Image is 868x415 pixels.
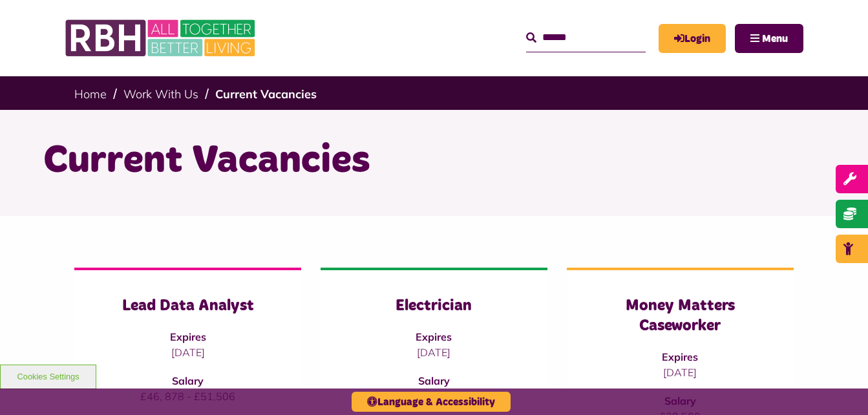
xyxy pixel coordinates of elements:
iframe: Netcall Web Assistant for live chat [810,357,868,415]
input: Search [526,24,646,52]
a: Current Vacancies [215,87,317,101]
p: [DATE] [100,345,275,360]
strong: Expires [662,350,698,363]
strong: Salary [418,374,450,387]
p: [DATE] [346,345,522,360]
a: Work With Us [123,87,198,101]
a: MyRBH [659,24,726,53]
h3: Electrician [346,296,522,316]
strong: Salary [172,374,204,387]
a: Home [74,87,107,101]
button: Language & Accessibility [352,392,511,412]
h3: Lead Data Analyst [100,296,275,316]
p: [DATE] [593,365,768,380]
strong: Expires [170,330,206,343]
h3: Money Matters Caseworker [593,296,768,336]
strong: Expires [416,330,452,343]
button: Navigation [735,24,803,53]
span: Menu [762,34,788,44]
img: RBH [65,13,259,63]
h1: Current Vacancies [43,136,825,186]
